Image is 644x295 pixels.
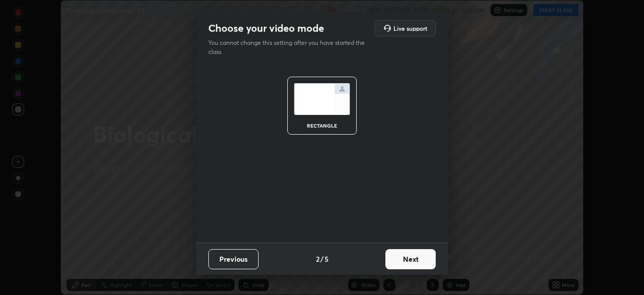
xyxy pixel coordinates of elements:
[208,38,371,56] p: You cannot change this setting after you have started the class
[385,249,436,269] button: Next
[208,22,324,35] h2: Choose your video mode
[393,25,427,31] h5: Live support
[316,254,319,264] h4: 2
[208,249,259,269] button: Previous
[320,254,324,264] h4: /
[294,83,350,115] img: normalScreenIcon.ae25ed63.svg
[302,123,342,128] div: rectangle
[325,254,329,264] h4: 5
